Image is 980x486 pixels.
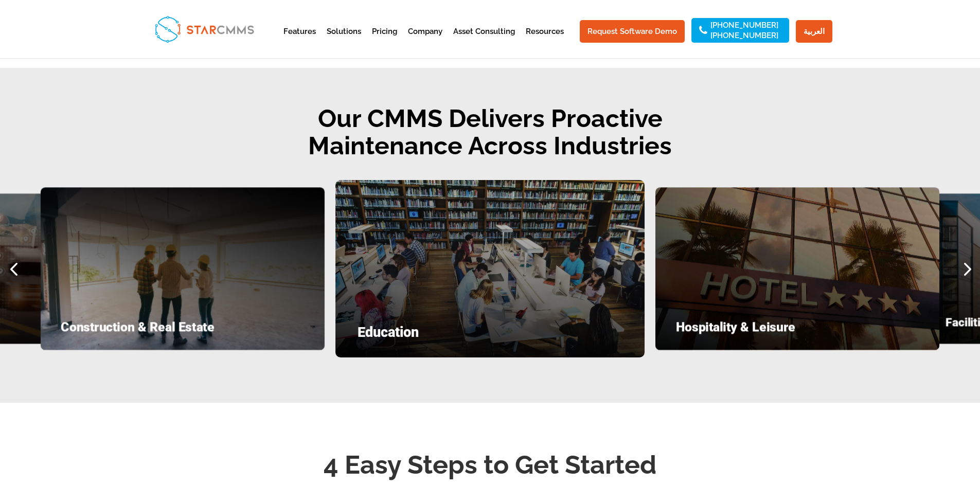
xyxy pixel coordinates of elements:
h4: Education [358,326,623,345]
a: Features [283,28,316,53]
iframe: Chat Widget [809,375,980,486]
img: StarCMMS [150,11,258,47]
a: العربية [796,20,832,43]
h4: Hospitality & Leisure [676,321,919,338]
h4: Construction & Real Estate [61,321,304,338]
div: Next slide [953,255,980,282]
div: 5 / 7 [335,180,645,357]
a: [PHONE_NUMBER] [710,32,778,39]
a: [PHONE_NUMBER] [710,22,778,29]
a: Resources [526,28,564,53]
a: Pricing [372,28,397,53]
a: Company [408,28,442,53]
a: Solutions [327,28,361,53]
a: Request Software Demo [580,20,685,43]
div: 4 / 7 [41,187,325,350]
a: Asset Consulting [453,28,515,53]
div: 6 / 7 [655,187,939,350]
